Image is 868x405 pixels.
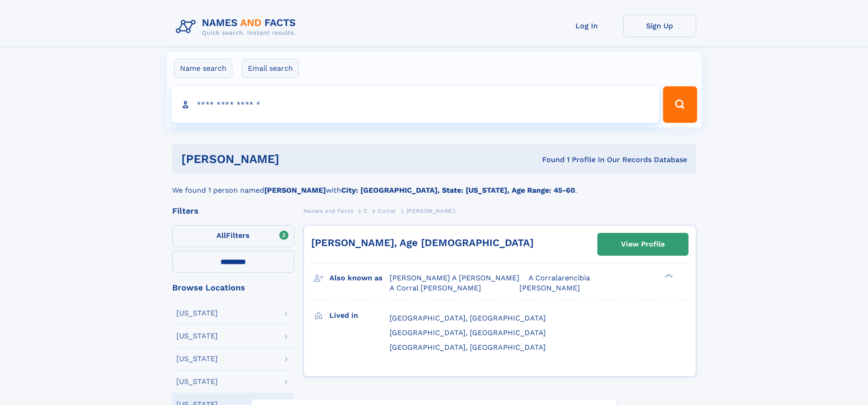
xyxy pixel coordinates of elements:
[174,59,232,78] label: Name search
[341,186,575,195] b: City: [GEOGRAPHIC_DATA], State: [US_STATE], Age Range: 45-60
[550,15,623,37] a: Log In
[181,153,411,165] h1: [PERSON_NAME]
[663,86,697,123] button: Search Button
[529,274,590,282] span: A Corralarencibia
[663,273,673,279] div: ❯
[242,59,299,78] label: Email search
[176,332,218,340] div: [US_STATE]
[172,284,294,292] div: Browse Locations
[390,284,481,292] span: A Corral [PERSON_NAME]
[176,378,218,385] div: [US_STATE]
[390,328,546,337] span: [GEOGRAPHIC_DATA], [GEOGRAPHIC_DATA]
[176,310,218,317] div: [US_STATE]
[390,274,519,282] span: [PERSON_NAME] A [PERSON_NAME]
[406,208,455,214] span: [PERSON_NAME]
[519,284,580,292] span: [PERSON_NAME]
[329,308,390,323] h3: Lived in
[303,205,354,216] a: Names and Facts
[172,15,303,39] img: Logo Names and Facts
[623,15,696,37] a: Sign Up
[411,155,687,165] div: Found 1 Profile In Our Records Database
[390,314,546,322] span: [GEOGRAPHIC_DATA], [GEOGRAPHIC_DATA]
[329,270,390,286] h3: Also known as
[172,225,294,247] label: Filters
[176,355,218,363] div: [US_STATE]
[264,186,326,195] b: [PERSON_NAME]
[311,237,534,248] a: [PERSON_NAME], Age [DEMOGRAPHIC_DATA]
[216,231,226,240] span: All
[378,205,396,216] a: Corral
[172,207,294,215] div: Filters
[598,233,688,255] a: View Profile
[621,234,665,255] div: View Profile
[172,174,696,196] div: We found 1 person named with .
[364,208,368,214] span: C
[390,343,546,352] span: [GEOGRAPHIC_DATA], [GEOGRAPHIC_DATA]
[171,86,659,123] input: search input
[364,205,368,216] a: C
[378,208,396,214] span: Corral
